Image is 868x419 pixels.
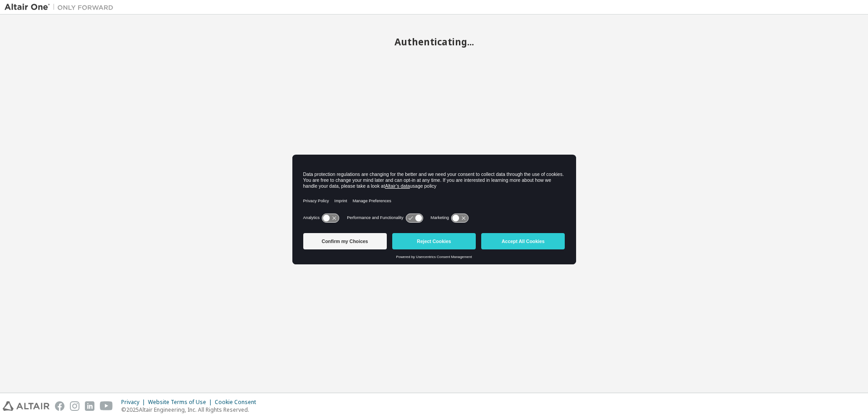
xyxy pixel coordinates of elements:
[55,401,64,411] img: facebook.svg
[215,399,261,406] div: Cookie Consent
[121,399,148,406] div: Privacy
[5,36,863,48] h2: Authenticating...
[100,401,113,411] img: youtube.svg
[5,3,118,12] img: Altair One
[85,401,94,411] img: linkedin.svg
[3,401,49,411] img: altair_logo.svg
[148,399,215,406] div: Website Terms of Use
[121,406,261,414] p: © 2025 Altair Engineering, Inc. All Rights Reserved.
[70,401,79,411] img: instagram.svg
